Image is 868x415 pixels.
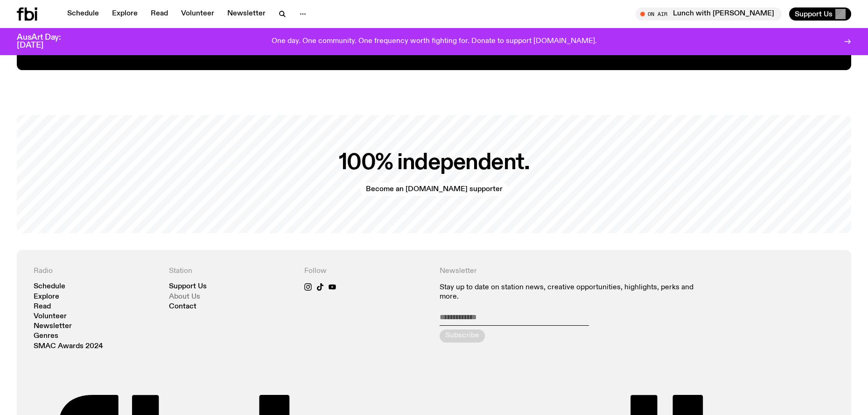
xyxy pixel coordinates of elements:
a: Schedule [34,283,65,290]
a: Volunteer [175,7,220,21]
button: Support Us [789,7,851,21]
a: Become an [DOMAIN_NAME] supporter [360,183,508,196]
a: Volunteer [34,313,67,320]
h4: Follow [304,267,428,276]
h4: Radio [34,267,158,276]
a: SMAC Awards 2024 [34,343,103,350]
a: Newsletter [34,323,72,330]
a: Genres [34,333,58,340]
a: About Us [169,293,200,301]
h4: Station [169,267,293,276]
a: Explore [34,293,59,301]
a: Schedule [62,7,105,21]
a: Read [145,7,174,21]
h4: Newsletter [440,267,699,276]
span: Support Us [795,10,833,18]
button: On AirLunch with [PERSON_NAME] [636,7,782,21]
button: Subscribe [440,329,485,343]
p: Stay up to date on station news, creative opportunities, highlights, perks and more. [440,283,699,301]
a: Newsletter [222,7,271,21]
h3: AusArt Day: [DATE] [17,34,77,50]
a: Read [34,303,51,310]
h2: 100% independent. [339,152,530,173]
a: Contact [169,303,196,310]
p: One day. One community. One frequency worth fighting for. Donate to support [DOMAIN_NAME]. [272,37,597,46]
a: Explore [106,7,143,21]
a: Support Us [169,283,207,290]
